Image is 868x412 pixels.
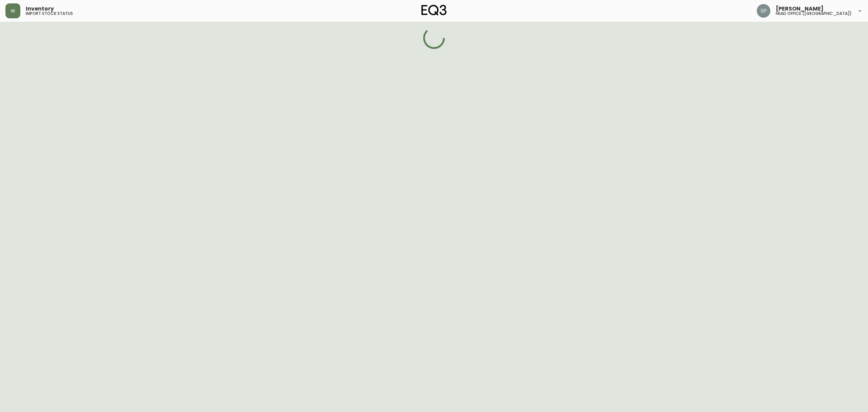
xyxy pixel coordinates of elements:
span: Inventory [26,6,54,12]
img: logo [421,5,447,16]
h5: head office ([GEOGRAPHIC_DATA]) [776,12,852,16]
h5: import stock status [26,12,73,16]
img: 0cb179e7bf3690758a1aaa5f0aafa0b4 [757,4,770,18]
span: [PERSON_NAME] [776,6,824,12]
